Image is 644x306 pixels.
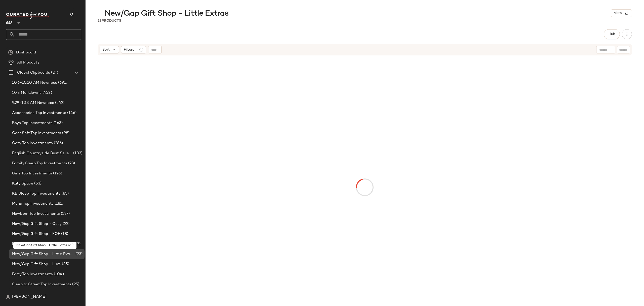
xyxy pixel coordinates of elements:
span: 10.6-10.10 AM Newness [12,80,57,86]
span: Katy Space [12,181,33,187]
span: (18) [60,231,68,237]
span: 10.8 Markdowns [12,90,42,96]
span: (28) [67,161,75,166]
span: (17) [73,241,80,247]
span: Newborn Top Investments [12,211,60,217]
span: Global Clipboards [17,70,50,76]
span: (35) [61,261,69,267]
span: (181) [54,201,64,207]
span: New/Gap Gift Shop - Little Extras [105,9,228,19]
span: (150) [67,292,78,297]
span: New/Gap Gift Shop - Cozy [12,221,62,227]
span: Family Sleep Top Investments [12,161,67,166]
span: Toddler Boys Top Investments [12,292,67,297]
span: Cozy Top Investments [12,140,53,146]
span: (691) [57,80,67,86]
span: (53) [33,181,42,187]
span: (133) [72,150,83,156]
img: cfy_white_logo.C9jOOHJF.svg [6,12,49,19]
span: Sleep to Street Top Investments [12,282,71,287]
span: Accessories Top Investments [12,110,66,116]
span: Mens Top Investments [12,201,54,207]
span: (25) [71,282,79,287]
span: (542) [54,100,65,106]
img: svg%3e [8,50,13,55]
span: Sort [102,47,110,52]
span: (23) [74,251,83,257]
span: Hub [608,32,615,36]
span: Party Top Investments [12,271,53,277]
button: Hub [604,29,620,39]
span: (85) [60,191,69,197]
span: CashSoft Top Investments [12,130,61,136]
span: 23 [98,19,102,23]
img: svg%3e [6,295,10,299]
span: (22) [62,221,69,227]
span: (453) [42,90,52,96]
span: 9.29-10.3 AM Newness [12,100,54,106]
span: (24) [50,70,58,76]
span: (286) [53,140,63,146]
span: English Countryside Best Sellers 9.28-10.4 [12,150,72,156]
span: (126) [52,171,62,176]
span: [PERSON_NAME] [12,294,47,300]
span: All Products [17,60,39,66]
span: Girls Top Investments [12,171,52,176]
span: View [614,11,622,15]
span: New/Gap Gift Shop - EOF [12,231,60,237]
span: Filters [124,47,134,52]
span: (146) [66,110,77,116]
span: (104) [53,271,64,277]
button: View [611,9,632,17]
span: New/Gap Gift Shop - Little Extras [12,251,74,257]
div: Products [98,18,121,23]
span: (163) [53,120,63,126]
span: New/Gap Gift Shop - Festive PJs [12,241,73,247]
span: KB Sleep Top Investments [12,191,60,197]
span: Dashboard [16,50,36,55]
span: New/Gap Gift Shop - Luxe [12,261,61,267]
span: (98) [61,130,69,136]
span: GAP [6,17,13,26]
span: (127) [60,211,70,217]
span: Boys Top Investments [12,120,53,126]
